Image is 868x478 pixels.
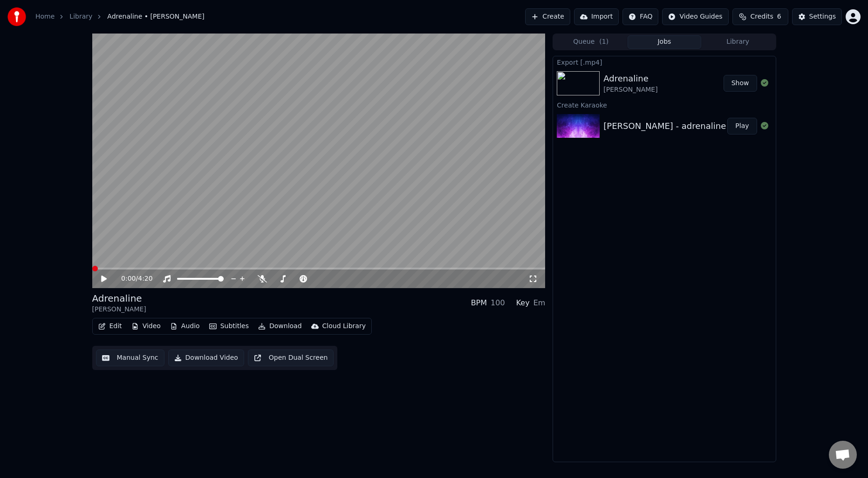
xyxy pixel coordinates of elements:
[525,8,570,25] button: Create
[96,350,164,366] button: Manual Sync
[792,8,842,25] button: Settings
[533,297,546,309] div: Em
[732,8,788,25] button: Credits6
[662,8,728,25] button: Video Guides
[777,12,781,21] span: 6
[829,441,857,469] div: Open chat
[248,350,334,366] button: Open Dual Screen
[92,292,146,305] div: Adrenaline
[491,297,505,309] div: 100
[35,12,55,21] a: Home
[95,320,126,333] button: Edit
[622,8,658,25] button: FAQ
[724,75,757,92] button: Show
[35,12,205,21] nav: breadcrumb
[809,12,836,21] div: Settings
[107,12,204,21] span: Adrenaline • [PERSON_NAME]
[603,120,726,133] div: [PERSON_NAME] - adrenaline
[628,35,701,49] button: Jobs
[603,85,657,94] div: [PERSON_NAME]
[205,320,253,333] button: Subtitles
[322,322,366,331] div: Cloud Library
[168,350,244,366] button: Download Video
[7,7,26,26] img: youka
[254,320,306,333] button: Download
[92,305,146,314] div: [PERSON_NAME]
[727,118,757,135] button: Play
[599,37,608,47] span: ( 1 )
[138,274,152,283] span: 4:20
[69,12,92,21] a: Library
[574,8,619,25] button: Import
[166,320,204,333] button: Audio
[121,274,136,283] span: 0:00
[750,12,773,21] span: Credits
[516,297,530,309] div: Key
[121,274,144,283] div: /
[603,72,657,85] div: Adrenaline
[553,56,775,67] div: Export [.mp4]
[553,99,775,110] div: Create Karaoke
[128,320,164,333] button: Video
[701,35,775,49] button: Library
[471,297,487,309] div: BPM
[554,35,628,49] button: Queue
